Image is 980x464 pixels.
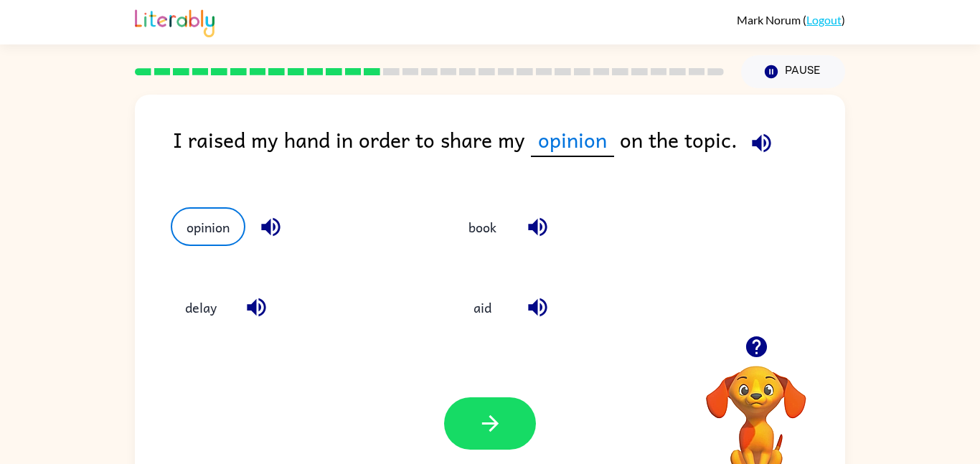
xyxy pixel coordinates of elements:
button: aid [452,288,512,327]
button: delay [171,288,231,327]
div: I raised my hand in order to share my on the topic. [173,123,845,179]
button: book [452,207,512,246]
img: Literably [135,6,215,37]
span: opinion [531,123,614,157]
div: ( ) [737,13,845,27]
a: Logout [806,13,842,27]
button: Pause [741,55,845,88]
span: Mark Norum [737,13,803,27]
button: opinion [171,207,245,246]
